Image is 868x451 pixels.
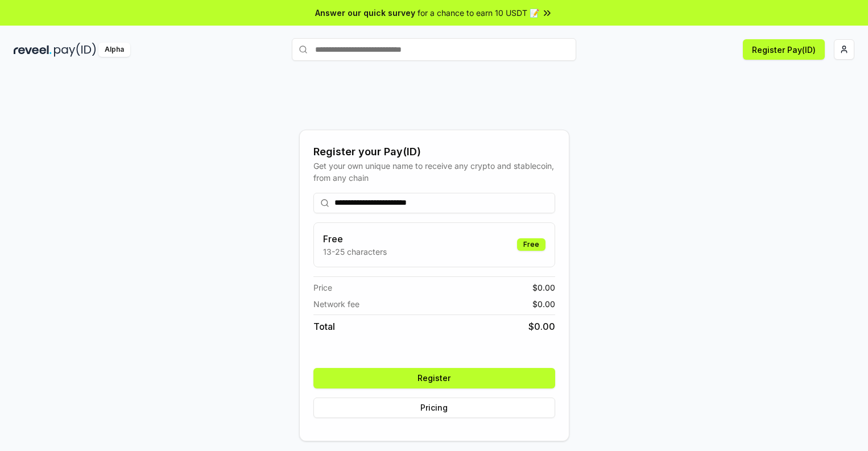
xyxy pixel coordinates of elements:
[532,298,555,310] span: $ 0.00
[313,320,335,333] span: Total
[743,39,825,60] button: Register Pay(ID)
[532,282,555,293] span: $ 0.00
[315,7,415,19] span: Answer our quick survey
[313,282,332,293] span: Price
[313,160,555,184] div: Get your own unique name to receive any crypto and stablecoin, from any chain
[313,398,555,418] button: Pricing
[323,232,387,246] h3: Free
[323,246,387,258] p: 13-25 characters
[528,320,555,333] span: $ 0.00
[54,43,96,57] img: pay_id
[14,43,52,57] img: reveel_dark
[313,298,359,310] span: Network fee
[313,368,555,388] button: Register
[313,144,555,160] div: Register your Pay(ID)
[517,238,545,251] div: Free
[98,43,130,57] div: Alpha
[418,7,539,19] span: for a chance to earn 10 USDT 📝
